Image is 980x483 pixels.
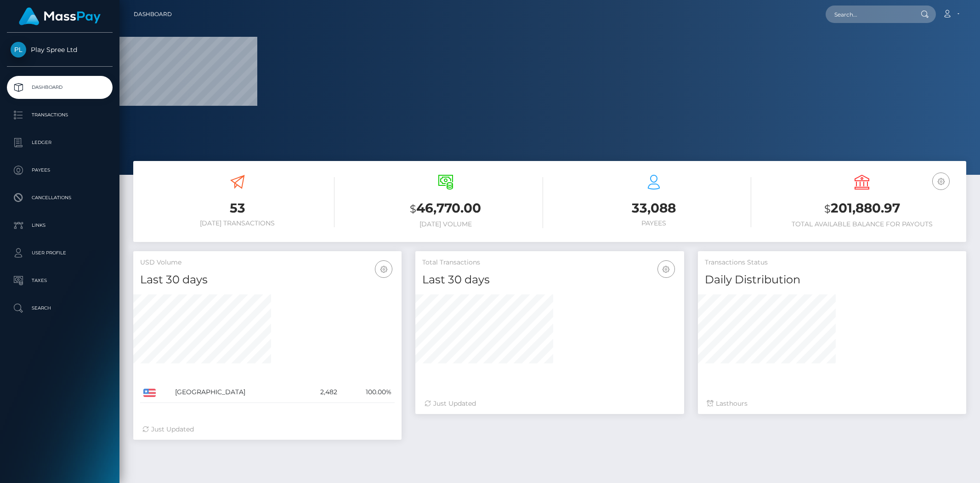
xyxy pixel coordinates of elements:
[410,202,416,215] small: $
[765,220,959,228] h6: Total Available Balance for Payouts
[7,269,113,292] a: Taxes
[11,108,109,122] p: Transactions
[7,159,113,182] a: Payees
[7,241,113,264] a: User Profile
[340,382,395,403] td: 100.00%
[140,258,395,267] h5: USD Volume
[826,6,912,23] input: Search...
[7,186,113,209] a: Cancellations
[422,258,677,267] h5: Total Transactions
[11,218,109,232] p: Links
[348,220,543,228] h6: [DATE] Volume
[824,202,831,215] small: $
[142,425,392,434] div: Just Updated
[705,272,959,288] h4: Daily Distribution
[143,389,156,397] img: US.png
[172,382,301,403] td: [GEOGRAPHIC_DATA]
[7,214,113,237] a: Links
[422,272,677,288] h4: Last 30 days
[557,199,751,217] h3: 33,088
[11,191,109,205] p: Cancellations
[7,46,113,54] span: Play Spree Ltd
[11,136,109,149] p: Ledger
[348,199,543,218] h3: 46,770.00
[11,42,26,57] img: Play Spree Ltd
[140,199,334,217] h3: 53
[19,7,101,25] img: MassPay Logo
[140,272,395,288] h4: Last 30 days
[134,5,172,24] a: Dashboard
[557,219,751,227] h6: Payees
[707,399,957,408] div: Last hours
[7,297,113,320] a: Search
[11,301,109,315] p: Search
[11,274,109,287] p: Taxes
[425,399,674,408] div: Just Updated
[11,80,109,94] p: Dashboard
[11,163,109,177] p: Payees
[140,219,334,227] h6: [DATE] Transactions
[11,246,109,260] p: User Profile
[765,199,959,218] h3: 201,880.97
[7,131,113,154] a: Ledger
[705,258,959,267] h5: Transactions Status
[301,382,340,403] td: 2,482
[7,103,113,126] a: Transactions
[7,76,113,99] a: Dashboard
